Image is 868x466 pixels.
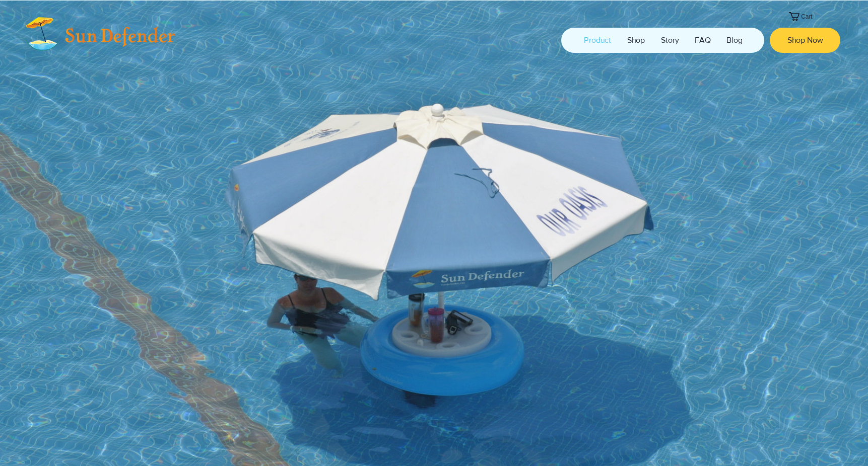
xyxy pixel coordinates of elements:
[789,12,821,21] a: Cart
[687,28,718,53] a: FAQ
[579,28,616,53] p: Product
[690,28,716,53] p: FAQ
[656,28,684,53] p: Story
[561,28,764,53] nav: Site
[770,28,840,53] a: Shop Now
[653,28,687,53] a: Story
[619,28,653,53] a: Shop
[718,28,750,53] a: Blog
[721,28,748,53] p: Blog
[801,13,813,20] text: Cart
[622,28,650,53] p: Shop
[16,12,176,55] img: Sun_Defender.png
[787,35,823,46] span: Shop Now
[576,28,619,53] a: Product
